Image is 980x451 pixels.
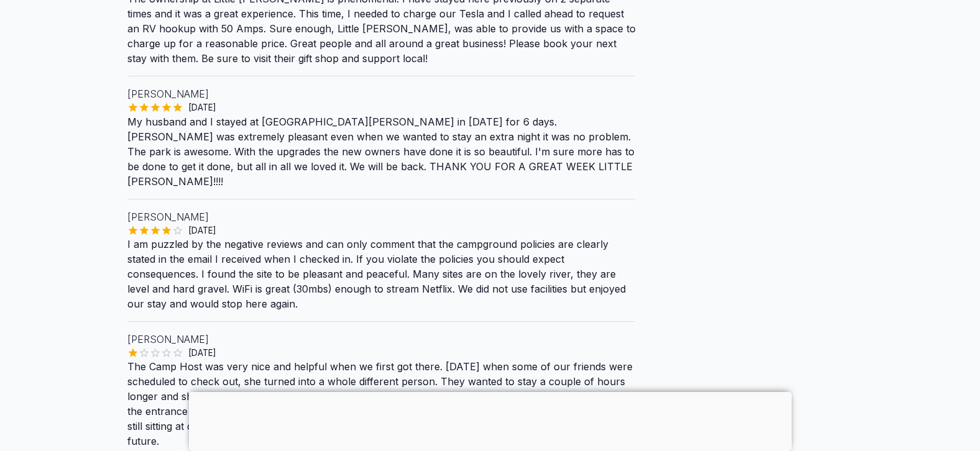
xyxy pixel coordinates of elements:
[127,86,636,101] p: [PERSON_NAME]
[189,392,792,448] iframe: Advertisement
[127,209,636,224] p: [PERSON_NAME]
[127,114,636,189] p: My husband and I stayed at [GEOGRAPHIC_DATA][PERSON_NAME] in [DATE] for 6 days. [PERSON_NAME] was...
[183,347,221,359] span: [DATE]
[183,224,221,237] span: [DATE]
[183,101,221,114] span: [DATE]
[127,332,636,347] p: [PERSON_NAME]
[127,359,636,449] p: The Camp Host was very nice and helpful when we first got there. [DATE] when some of our friends ...
[127,237,636,311] p: I am puzzled by the negative reviews and can only comment that the campground policies are clearl...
